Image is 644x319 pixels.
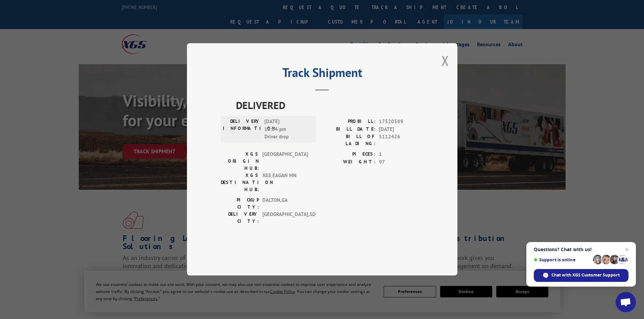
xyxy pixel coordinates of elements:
[379,158,424,166] span: 97
[616,292,636,312] div: Open chat
[262,211,308,225] span: [GEOGRAPHIC_DATA] , SD
[221,68,424,81] h2: Track Shipment
[322,126,376,133] label: BILL DATE:
[236,98,424,113] span: DELIVERED
[221,211,259,225] label: DELIVERY CITY:
[379,151,424,159] span: 1
[262,172,308,193] span: XGS EAGAN MN
[221,197,259,211] label: PICKUP CITY:
[322,133,376,148] label: BILL OF LADING:
[322,118,376,126] label: PROBILL:
[534,269,628,282] div: Chat with XGS Customer Support
[623,245,631,254] span: Close chat
[223,118,261,141] label: DELIVERY INFORMATION:
[442,52,449,70] button: Close modal
[534,257,591,262] span: Support is online
[262,151,308,172] span: [GEOGRAPHIC_DATA]
[264,118,310,141] span: [DATE] 12:04 pm Driver drop
[221,151,259,172] label: XGS ORIGIN HUB:
[534,247,628,252] span: Questions? Chat with us!
[322,158,376,166] label: WEIGHT:
[221,172,259,193] label: XGS DESTINATION HUB:
[379,133,424,148] span: 5112426
[379,126,424,133] span: [DATE]
[551,272,620,278] span: Chat with XGS Customer Support
[379,118,424,126] span: 17520589
[322,151,376,159] label: PIECES:
[262,197,308,211] span: DALTON , GA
